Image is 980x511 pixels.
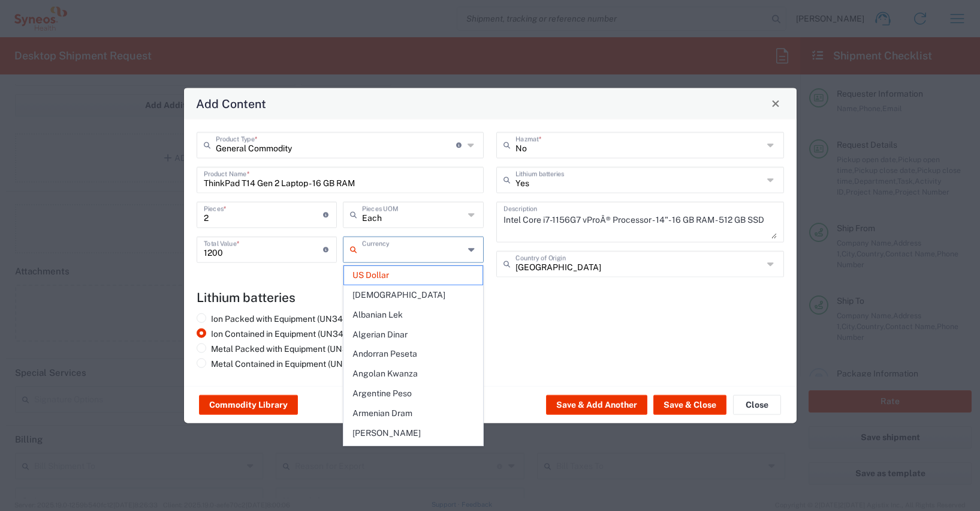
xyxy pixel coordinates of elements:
span: US Dollar [344,266,483,285]
label: Metal Packed with Equipment (UN3091, PI969) [197,343,392,354]
span: Australian Dollar [344,443,483,462]
label: Metal Contained in Equipment (UN3091, PI970) [197,358,392,369]
span: [PERSON_NAME] [344,424,483,443]
label: Ion Packed with Equipment (UN3481, PI966) [197,313,382,324]
h4: Lithium batteries [197,289,784,304]
button: Save & Close [653,395,726,414]
button: Save & Add Another [546,395,647,414]
span: Armenian Dram [344,404,483,423]
button: Close [733,395,781,414]
span: Argentine Peso [344,384,483,403]
label: Ion Contained in Equipment (UN3481, PI967) [197,328,382,339]
h4: Add Content [196,94,266,112]
button: Commodity Library [199,395,298,414]
span: Algerian Dinar [344,325,483,344]
span: Albanian Lek [344,306,483,324]
span: Angolan Kwanza [344,364,483,383]
span: Andorran Peseta [344,345,483,363]
button: Close [767,95,784,112]
span: [DEMOGRAPHIC_DATA] [344,286,483,304]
